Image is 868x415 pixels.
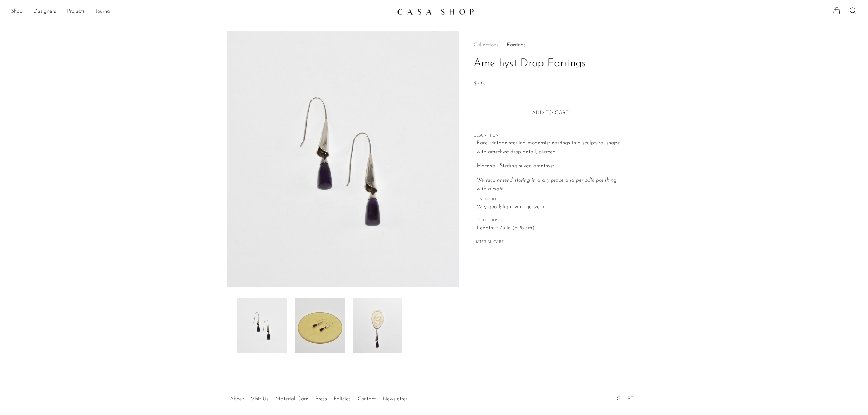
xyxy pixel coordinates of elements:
[474,55,627,72] h1: Amethyst Drop Earrings
[477,203,627,212] span: Very good; light vintage wear.
[627,396,634,402] a: PT
[507,42,526,48] a: Earrings
[353,298,402,353] img: Amethyst Drop Earrings
[67,7,85,16] a: Projects
[11,7,23,16] a: Shop
[251,396,269,402] a: Visit Us
[474,42,498,48] span: Collections
[477,162,627,171] p: Material: Sterling silver, amethyst.
[96,7,112,16] a: Journal
[612,391,637,404] ul: Social Medias
[477,224,627,233] span: Length: 2.75 in (6.98 cm)
[33,7,56,16] a: Designers
[237,298,287,353] img: Amethyst Drop Earrings
[474,104,627,122] button: Add to cart
[315,396,327,402] a: Press
[474,240,504,245] button: MATERIAL CARE
[474,81,485,87] span: $295
[474,218,627,224] span: DIMENSIONS
[358,396,376,402] a: Contact
[474,42,627,48] nav: Breadcrumbs
[230,396,244,402] a: About
[11,6,392,17] ul: NEW HEADER MENU
[227,391,411,404] ul: Quick links
[227,31,459,287] img: Amethyst Drop Earrings
[477,139,627,156] p: Rare, vintage sterling modernist earrings in a sculptural shape with amethyst drop detail, pierced.
[295,298,345,353] img: Amethyst Drop Earrings
[334,396,351,402] a: Policies
[477,177,617,192] i: We recommend storing in a dry place and periodic polishing with a cloth.
[532,110,569,116] span: Add to cart
[615,396,621,402] a: IG
[11,6,392,17] nav: Desktop navigation
[474,197,627,203] span: CONDITION
[275,396,308,402] a: Material Care
[474,133,627,139] span: DESCRIPTION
